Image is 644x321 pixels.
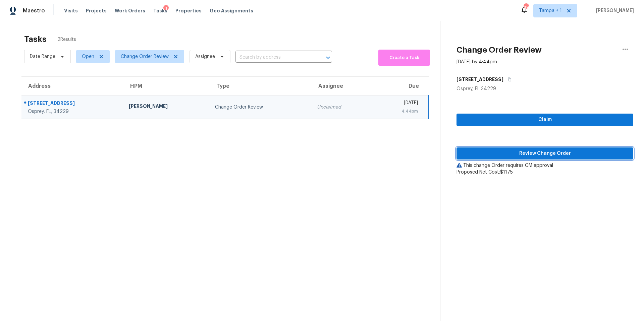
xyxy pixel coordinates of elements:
th: HPM [123,77,210,95]
h2: Change Order Review [457,47,542,53]
button: Create a Task [378,50,430,66]
button: Copy Address [503,73,513,85]
div: Osprey, FL 34229 [457,85,633,92]
span: Projects [86,7,107,14]
span: Tasks [153,8,167,13]
button: Claim [457,114,633,126]
span: Assignee [195,53,215,60]
h2: Tasks [24,36,47,43]
div: This change Order requires GM approval [457,162,633,169]
span: Date Range [30,53,55,60]
span: 2 Results [57,36,76,43]
span: Open [82,53,94,60]
span: Work Orders [115,7,145,14]
div: Change Order Review [215,104,306,111]
div: [PERSON_NAME] [129,103,204,111]
span: Maestro [23,7,45,14]
th: Type [210,77,312,95]
span: Create a Task [382,54,427,62]
div: [STREET_ADDRESS] [28,100,118,108]
span: Change Order Review [121,53,169,60]
input: Search by address [235,52,313,63]
span: [PERSON_NAME] [593,7,634,14]
th: Assignee [312,77,372,95]
div: Proposed Net Cost: $1175 [457,169,633,176]
div: Osprey, FL, 34229 [28,108,118,115]
div: [DATE] by 4:44pm [457,59,497,65]
div: Unclaimed [317,104,367,111]
span: Tampa + 1 [539,7,562,14]
div: [DATE] [377,100,418,108]
button: Open [323,53,333,62]
span: Claim [462,116,628,124]
span: Properties [175,7,202,14]
th: Due [372,77,429,95]
span: Review Change Order [462,149,628,158]
button: Review Change Order [457,147,633,160]
span: Geo Assignments [210,7,253,14]
div: 49 [524,4,528,11]
div: 4:44pm [377,108,418,115]
th: Address [21,77,123,95]
span: Visits [64,7,78,14]
div: 1 [163,5,169,12]
h5: [STREET_ADDRESS] [457,76,503,83]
